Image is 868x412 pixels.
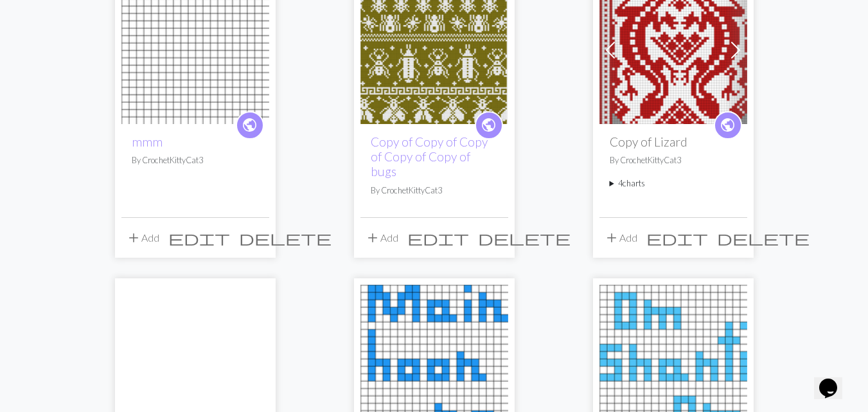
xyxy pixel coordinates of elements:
button: Edit [164,226,235,250]
i: Edit [646,230,708,246]
summary: 4charts [610,177,737,190]
button: Delete [713,226,814,250]
p: By CrochetKittyCat3 [371,184,498,197]
p: By CrochetKittyCat3 [132,154,259,166]
button: Add [121,226,164,250]
span: edit [168,229,230,247]
button: Add [599,226,642,250]
span: edit [646,229,708,247]
span: public [481,115,497,135]
span: public [720,115,736,135]
i: Edit [168,230,230,246]
p: By CrochetKittyCat3 [610,154,737,166]
span: delete [239,229,332,247]
button: Delete [474,226,575,250]
a: mmm [121,42,269,55]
a: mmm [132,134,163,149]
a: om [599,351,747,363]
span: add [126,229,141,247]
span: delete [717,229,810,247]
a: public [475,111,503,139]
i: Edit [407,230,469,246]
button: Edit [642,226,713,250]
iframe: chat widget [814,361,855,399]
span: add [365,229,380,247]
span: add [604,229,619,247]
a: Lizard [599,42,747,55]
span: public [242,115,258,135]
button: Add [360,226,403,250]
i: public [720,112,736,138]
span: edit [407,229,469,247]
a: bugs [360,42,508,55]
a: Copy of Copy of Copy of Copy of Copy of bugs [371,134,488,179]
span: delete [478,229,571,247]
a: Lizard [121,351,269,363]
a: main hoon [360,351,508,363]
h2: Copy of Lizard [610,134,737,149]
a: public [714,111,742,139]
i: public [481,112,497,138]
button: Edit [403,226,474,250]
i: public [242,112,258,138]
a: public [236,111,264,139]
button: Delete [235,226,336,250]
